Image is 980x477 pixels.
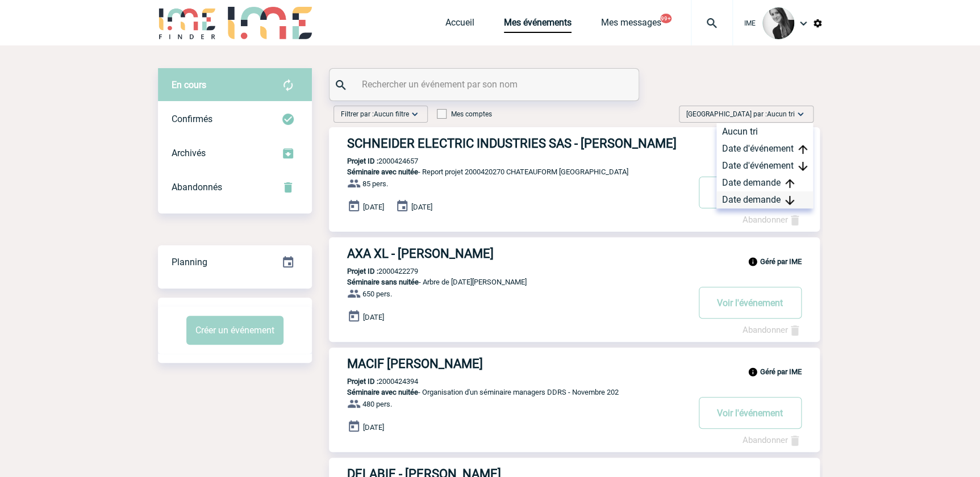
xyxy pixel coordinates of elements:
span: [DATE] [363,313,384,321]
p: - Organisation d'un séminaire managers DDRS - Novembre 202 [329,388,688,396]
a: Planning [158,245,312,278]
img: baseline_expand_more_white_24dp-b.png [795,108,806,120]
span: 85 pers. [362,179,388,188]
img: info_black_24dp.svg [748,257,758,267]
div: Date d'événement [716,140,813,157]
img: baseline_expand_more_white_24dp-b.png [409,108,420,120]
a: Abandonner [743,435,802,445]
img: IME-Finder [158,7,217,39]
span: Filtrer par : [341,108,409,120]
label: Mes comptes [437,110,492,118]
p: 2000422279 [329,267,418,275]
a: SCHNEIDER ELECTRIC INDUSTRIES SAS - [PERSON_NAME] [329,136,820,150]
div: Retrouvez ici tous les événements que vous avez décidé d'archiver [158,136,312,170]
button: Voir l'événement [699,287,802,319]
span: 650 pers. [362,290,392,298]
a: MACIF [PERSON_NAME] [329,357,820,371]
a: Abandonner [743,215,802,225]
button: Voir l'événement [699,177,802,208]
p: - Arbre de [DATE][PERSON_NAME] [329,278,688,286]
p: 2000424394 [329,377,418,386]
h3: SCHNEIDER ELECTRIC INDUSTRIES SAS - [PERSON_NAME] [347,136,688,150]
span: En cours [172,79,206,90]
input: Rechercher un événement par son nom [359,76,612,93]
span: Planning [172,257,207,267]
div: Date demande [716,174,813,191]
span: Aucun tri [767,110,795,118]
span: 480 pers. [362,400,392,408]
b: Géré par IME [760,367,802,376]
p: 2000424657 [329,157,418,165]
b: Projet ID : [347,157,378,165]
span: [DATE] [363,423,384,432]
button: Créer un événement [186,316,283,345]
span: IME [744,19,756,27]
p: - Report projet 2000420270 CHATEAUFORM [GEOGRAPHIC_DATA] [329,168,688,176]
div: Date d'événement [716,157,813,174]
div: Retrouvez ici tous vos événements annulés [158,170,312,204]
button: 99+ [660,14,672,23]
button: Voir l'événement [699,397,802,429]
img: arrow_downward.png [785,196,794,205]
span: Séminaire avec nuitée [347,388,418,396]
div: Retrouvez ici tous vos évènements avant confirmation [158,68,312,102]
a: Accueil [445,17,474,33]
span: Aucun filtre [374,110,409,118]
img: arrow_downward.png [798,162,807,171]
div: Aucun tri [716,123,813,140]
img: info_black_24dp.svg [748,367,758,377]
a: Abandonner [743,325,802,335]
a: Mes messages [601,17,661,33]
a: AXA XL - [PERSON_NAME] [329,246,820,261]
span: Séminaire avec nuitée [347,168,418,176]
h3: MACIF [PERSON_NAME] [347,357,688,371]
span: [DATE] [411,203,432,211]
span: Abandonnés [172,182,222,193]
span: Séminaire sans nuitée [347,278,419,286]
b: Géré par IME [760,257,802,266]
img: arrow_upward.png [798,145,807,154]
span: Confirmés [172,114,212,124]
b: Projet ID : [347,377,378,386]
img: arrow_upward.png [785,179,794,188]
div: Date demande [716,191,813,208]
span: [GEOGRAPHIC_DATA] par : [686,108,795,120]
div: Retrouvez ici tous vos événements organisés par date et état d'avancement [158,245,312,279]
span: Archivés [172,148,206,158]
span: [DATE] [363,203,384,211]
img: 101050-0.jpg [762,7,794,39]
a: Mes événements [504,17,572,33]
h3: AXA XL - [PERSON_NAME] [347,246,688,261]
b: Projet ID : [347,267,378,275]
